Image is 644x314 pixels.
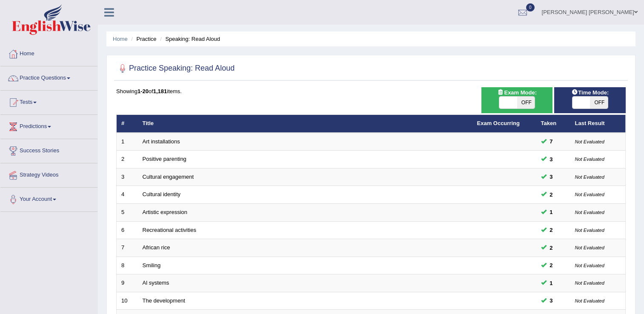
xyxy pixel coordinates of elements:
div: Show exams occurring in exams [481,87,553,113]
span: OFF [590,97,608,108]
td: 10 [117,292,138,310]
small: Not Evaluated [575,157,604,162]
small: Not Evaluated [575,228,604,233]
span: You can still take this question [547,226,556,234]
a: Smiling [143,262,161,268]
small: Not Evaluated [575,298,604,303]
span: OFF [517,97,535,108]
li: Practice [129,35,156,43]
li: Speaking: Read Aloud [158,35,220,43]
small: Not Evaluated [575,139,604,144]
td: 8 [117,257,138,274]
td: 2 [117,151,138,168]
a: Tests [0,91,97,112]
a: Exam Occurring [477,120,520,126]
span: You can still take this question [547,261,556,270]
a: The development [143,297,185,304]
th: Taken [536,115,570,133]
th: Last Result [570,115,626,133]
th: Title [138,115,472,133]
span: You can still take this question [547,190,556,199]
small: Not Evaluated [575,263,604,268]
td: 7 [117,239,138,257]
a: Your Account [0,188,97,209]
a: Strategy Videos [0,163,97,185]
span: You can still take this question [547,137,556,146]
span: You can still take this question [547,172,556,181]
a: Positive parenting [143,156,186,162]
a: Practice Questions [0,66,97,88]
th: # [117,115,138,133]
a: African rice [143,244,170,251]
small: Not Evaluated [575,280,604,285]
a: Artistic expression [143,209,187,215]
small: Not Evaluated [575,210,604,215]
span: 0 [526,3,535,11]
small: Not Evaluated [575,192,604,197]
a: Success Stories [0,139,97,160]
b: 1-20 [137,88,149,94]
span: Time Mode: [568,88,612,97]
span: You can still take this question [547,243,556,252]
span: You can still take this question [547,279,556,288]
a: Home [0,42,97,63]
td: 6 [117,221,138,239]
td: 1 [117,133,138,151]
a: Predictions [0,115,97,136]
td: 4 [117,186,138,204]
td: 9 [117,274,138,292]
span: You can still take this question [547,155,556,164]
a: Recreational activities [143,227,196,233]
small: Not Evaluated [575,174,604,180]
small: Not Evaluated [575,245,604,250]
a: Cultural engagement [143,174,194,180]
a: Al systems [143,280,169,286]
span: Exam Mode: [494,88,540,97]
a: Home [113,36,128,42]
a: Cultural identity [143,191,181,197]
div: Showing of items. [116,87,626,95]
span: You can still take this question [547,208,556,217]
span: You can still take this question [547,296,556,305]
td: 5 [117,204,138,222]
b: 1,181 [153,88,167,94]
a: Art installations [143,138,180,145]
h2: Practice Speaking: Read Aloud [116,62,235,75]
td: 3 [117,168,138,186]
